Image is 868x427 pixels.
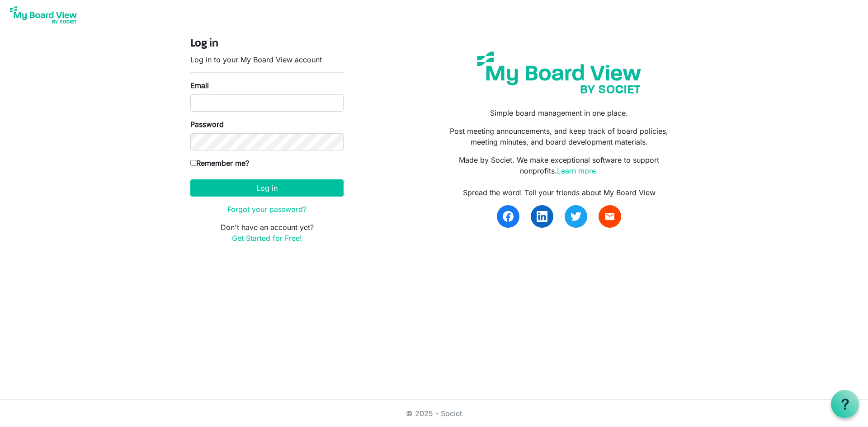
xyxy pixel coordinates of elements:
img: facebook.svg [503,211,514,222]
label: Remember me? [190,158,249,169]
p: Log in to your My Board View account [190,54,344,65]
span: email [604,211,615,222]
a: © 2025 - Societ [406,409,462,418]
img: linkedin.svg [537,211,547,222]
button: Log in [190,179,344,197]
img: My Board View Logo [7,4,80,26]
a: Forgot your password? [227,205,307,214]
p: Post meeting announcements, and keep track of board policies, meeting minutes, and board developm... [441,126,678,147]
a: Learn more. [557,166,598,175]
a: email [599,205,621,228]
input: Remember me? [190,160,196,166]
img: twitter.svg [571,211,581,222]
a: Get Started for Free! [232,234,302,243]
p: Simple board management in one place. [441,108,678,118]
img: my-board-view-societ.svg [470,45,648,100]
h4: Log in [190,38,344,51]
div: Spread the word! Tell your friends about My Board View [441,187,678,198]
p: Don't have an account yet? [190,222,344,244]
p: Made by Societ. We make exceptional software to support nonprofits. [441,155,678,176]
label: Email [190,80,209,91]
label: Password [190,119,224,130]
